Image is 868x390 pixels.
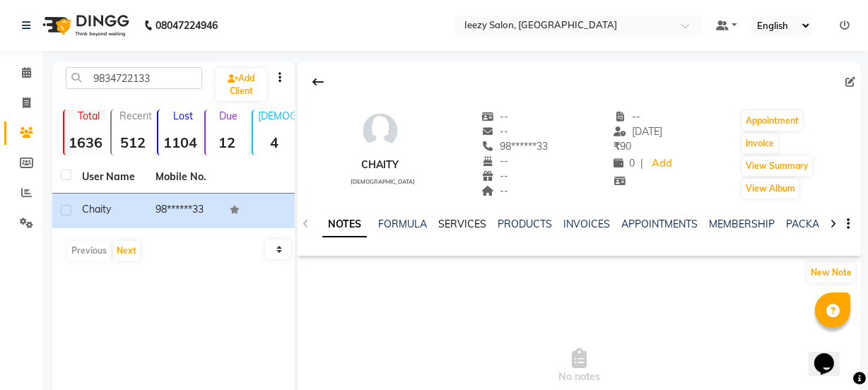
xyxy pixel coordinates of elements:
a: PACKAGES [786,218,838,230]
a: Add [650,154,674,174]
input: Search by Name/Mobile/Email/Code [66,67,202,89]
a: MEMBERSHIP [709,218,775,230]
button: View Album [742,179,799,199]
span: [DEMOGRAPHIC_DATA] [351,178,415,185]
p: [DEMOGRAPHIC_DATA] [259,110,296,122]
div: Back to Client [303,69,333,95]
span: chaity [82,203,111,215]
strong: 1104 [158,134,201,151]
div: chaity [345,158,415,172]
span: -- [614,110,641,123]
strong: 12 [206,134,249,151]
span: -- [481,125,508,138]
a: SERVICES [438,218,486,230]
a: APPOINTMENTS [621,218,698,230]
span: 0 [614,157,635,170]
a: Add Client [216,69,266,101]
span: ₹ [614,140,621,153]
th: User Name [74,161,147,194]
a: INVOICES [563,218,610,230]
span: | [641,156,644,171]
img: avatar [359,110,401,152]
strong: 512 [112,134,155,151]
span: [DATE] [614,125,663,138]
button: Invoice [742,134,778,153]
span: 90 [614,140,632,153]
a: FORMULA [378,218,427,230]
button: New Note [807,263,855,283]
b: 08047224946 [156,6,218,45]
button: Appointment [742,111,802,131]
span: -- [481,110,508,123]
strong: 4 [253,134,296,151]
p: Lost [164,110,201,122]
a: PRODUCTS [498,218,552,230]
p: Total [70,110,107,122]
img: logo [36,6,133,45]
span: -- [481,184,508,197]
p: Recent [117,110,155,122]
button: Next [113,241,140,261]
button: View Summary [742,156,812,176]
span: -- [481,170,508,182]
strong: 1636 [64,134,107,151]
iframe: chat widget [809,333,854,376]
a: NOTES [322,212,367,237]
span: -- [481,155,508,167]
th: Mobile No. [147,161,221,194]
p: Due [209,110,249,122]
